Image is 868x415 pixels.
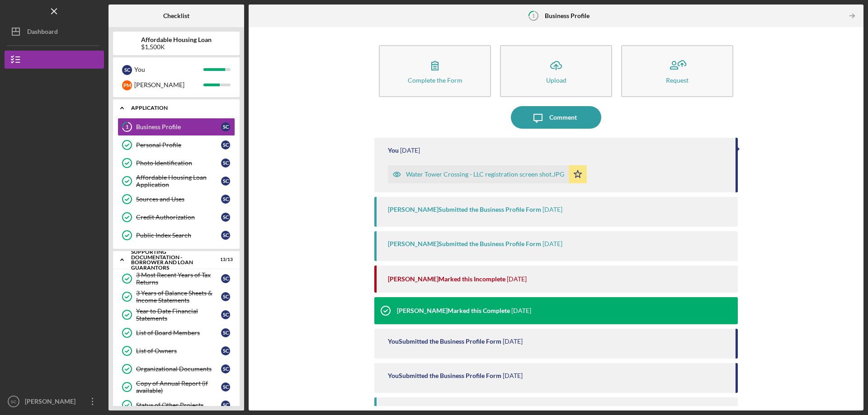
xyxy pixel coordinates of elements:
[388,240,541,247] div: [PERSON_NAME] Submitted the Business Profile Form
[118,190,235,208] a: Sources and UsesSC
[131,105,228,111] div: Application
[141,36,212,43] b: Affordable Housing Loan
[500,45,612,97] button: Upload
[221,328,230,337] div: S C
[131,249,210,270] div: Supporting Documentation - Borrower and Loan Guarantors
[118,172,235,190] a: Affordable Housing Loan ApplicationSC
[408,77,462,84] div: Complete the Form
[221,231,230,240] div: S C
[163,12,189,19] b: Checklist
[118,360,235,378] a: Organizational DocumentsSC
[388,206,541,213] div: [PERSON_NAME] Submitted the Business Profile Form
[542,206,562,213] time: 2025-08-19 14:44
[666,77,689,84] div: Request
[397,307,510,314] div: [PERSON_NAME] Marked this Complete
[136,365,221,373] div: Organizational Documents
[118,324,235,342] a: List of Board MembersSC
[5,392,104,410] button: SC[PERSON_NAME]
[136,141,221,149] div: Personal Profile
[10,399,16,404] text: SC
[511,307,531,314] time: 2025-08-06 18:47
[134,77,203,93] div: [PERSON_NAME]
[118,378,235,396] a: Copy of Annual Report (if available)SC
[118,396,235,414] a: Status of Other ProjectsSC
[406,171,564,178] div: Water Tower Crossing - LLC registration screen shot.JPG
[217,257,233,262] div: 13 / 13
[532,13,535,19] tspan: 1
[122,65,132,75] div: S C
[507,275,527,283] time: 2025-08-19 14:41
[136,380,221,394] div: Copy of Annual Report (if available)
[136,289,221,304] div: 3 Years of Balance Sheets & Income Statements
[134,62,203,77] div: You
[542,240,562,247] time: 2025-08-19 14:41
[388,275,505,283] div: [PERSON_NAME] Marked this Incomplete
[379,45,491,97] button: Complete the Form
[221,310,230,319] div: S C
[221,195,230,204] div: S C
[118,136,235,154] a: Personal ProfileSC
[388,165,587,183] button: Water Tower Crossing - LLC registration screen shot.JPG
[118,226,235,244] a: Public Index SearchSC
[221,159,230,168] div: S C
[118,306,235,324] a: Year to Date Financial StatementsSC
[503,372,523,379] time: 2025-08-04 21:04
[141,43,212,51] div: $1,500K
[221,213,230,222] div: S C
[621,45,733,97] button: Request
[118,118,235,136] a: 1Business ProfileSC
[221,122,230,131] div: S C
[118,208,235,226] a: Credit AuthorizationSC
[221,292,230,301] div: S C
[388,147,399,154] div: You
[549,106,577,129] div: Comment
[545,12,590,19] b: Business Profile
[126,124,128,130] tspan: 1
[221,382,230,392] div: S C
[136,271,221,286] div: 3 Most Recent Years of Tax Returns
[5,23,104,41] button: Dashboard
[118,154,235,172] a: Photo IdentificationSC
[136,123,221,131] div: Business Profile
[511,106,601,129] button: Comment
[136,329,221,336] div: List of Board Members
[136,347,221,354] div: List of Owners
[122,80,132,90] div: P M
[221,401,230,410] div: S C
[546,77,566,84] div: Upload
[136,214,221,221] div: Credit Authorization
[221,274,230,283] div: S C
[118,270,235,288] a: 3 Most Recent Years of Tax ReturnsSC
[221,364,230,373] div: S C
[136,159,221,167] div: Photo Identification
[400,147,420,154] time: 2025-08-19 20:25
[118,288,235,306] a: 3 Years of Balance Sheets & Income StatementsSC
[136,308,221,322] div: Year to Date Financial Statements
[221,177,230,186] div: S C
[136,232,221,239] div: Public Index Search
[118,342,235,360] a: List of OwnersSC
[221,346,230,355] div: S C
[136,174,221,188] div: Affordable Housing Loan Application
[27,23,58,43] div: Dashboard
[136,196,221,203] div: Sources and Uses
[23,392,81,413] div: [PERSON_NAME]
[221,140,230,149] div: S C
[388,372,501,379] div: You Submitted the Business Profile Form
[503,338,523,345] time: 2025-08-04 21:05
[136,401,221,409] div: Status of Other Projects
[388,338,501,345] div: You Submitted the Business Profile Form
